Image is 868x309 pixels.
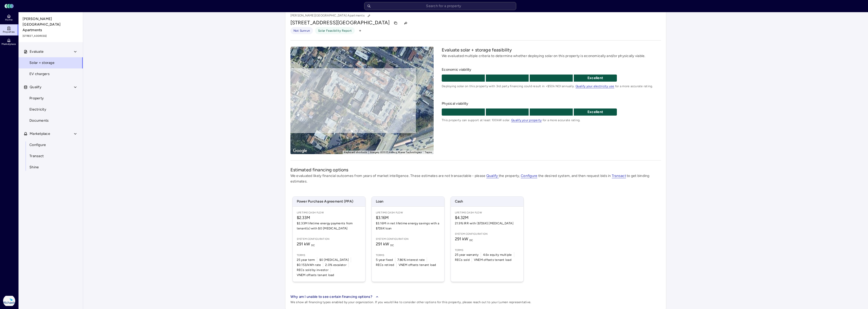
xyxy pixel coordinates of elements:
[442,101,661,106] span: Physical viability
[455,257,470,262] span: RECs sold
[364,2,516,10] input: Search for a property
[297,211,361,215] span: Lifetime Cash Flow
[469,239,473,242] sub: DC
[290,167,661,173] h2: Estimated financing options
[18,139,83,151] a: Configure
[19,46,83,57] button: Evaluate
[612,174,626,178] a: Transact
[311,244,315,247] sub: DC
[18,93,83,104] a: Property
[30,84,41,90] span: Qualify
[293,197,365,206] span: Power Purchase Agreement (PPA)
[399,262,436,267] span: VNEM offsets tenant load
[18,57,83,68] a: Solar + storage
[292,196,365,282] a: Power Purchase Agreement (PPA)Lifetime Cash Flow$2.33M$2.33M lifetime energy payments from tenant...
[30,49,44,54] span: Evaluate
[3,295,15,307] img: The Michaels Organization
[376,257,393,262] span: 5-year fixed
[30,131,50,137] span: Marketplace
[376,215,440,221] span: $3.16M
[376,211,440,215] span: Lifetime Cash Flow
[442,84,661,89] span: Deploying solar on this property with 3rd party financing could result in >$50k NOI annually. for...
[337,20,390,26] span: [GEOGRAPHIC_DATA]
[29,96,44,101] span: Property
[319,257,349,262] span: $0 [MEDICAL_DATA]
[442,47,661,53] h2: Evaluate solar + storage feasibility
[574,109,617,115] p: Excellent
[5,18,12,21] span: Home
[315,27,355,34] button: Solar Feasibility Report
[425,151,432,154] a: Terms (opens in new tab)
[511,118,542,122] a: Qualify your property
[297,272,334,278] span: VNEM offsets tenant load
[483,252,512,257] span: 4.6x equity multiple
[455,252,479,257] span: 25 year warranty
[29,153,44,159] span: Transact
[297,253,361,257] span: Terms
[290,300,531,305] span: We show all financing types enabled by your organization. If you would like to consider other opt...
[455,215,519,221] span: $4.32M
[23,16,79,33] span: [PERSON_NAME][GEOGRAPHIC_DATA] Apartments
[397,257,425,262] span: 7.86% interest rate
[486,174,499,178] a: Qualify
[29,165,39,170] span: Shine
[297,221,361,231] span: $2.33M lifetime energy payments from tenant(s) with $0 [MEDICAL_DATA]
[29,71,50,77] span: EV chargers
[390,244,394,247] sub: DC
[451,197,523,206] span: Cash
[297,242,315,246] span: 291 kW
[521,174,537,178] a: Configure
[29,60,54,66] span: Solar + storage
[442,53,661,59] p: We evaluated multiple criteria to determine whether deploying solar on this property is economica...
[290,173,661,184] p: We evaluated likely financial outcomes from years of market intelligence. These estimates are not...
[372,197,444,206] span: Loan
[290,27,313,34] button: Not Sunrun
[455,232,519,236] span: System configuration
[18,104,83,115] a: Electricity
[3,30,15,33] span: Properties
[442,118,661,123] span: This property can support at least 100kW solar. for a more accurate rating.
[325,262,346,267] span: 2.0% escalator
[297,267,328,272] span: RECs sold by investor
[376,221,440,231] span: $3.16M in net lifetime energy savings with a $726K loan
[474,257,511,262] span: VNEM offsets tenant load
[574,75,617,81] p: Excellent
[18,162,83,173] a: Shine
[376,253,440,257] span: Terms
[372,196,445,282] a: LoanLifetime Cash Flow$3.16M$3.16M in net lifetime energy savings with a $726K loanSystem configu...
[297,262,321,267] span: $0.153/kWh rate
[376,242,394,246] span: 291 kW
[451,196,524,282] a: CashLifetime Cash Flow$4.32M21.9% IRR with ($726K) [MEDICAL_DATA]System configuration291 kW DCTer...
[370,151,422,154] span: Imagery ©2025 Airbus, Maxar Technologies
[29,118,49,123] span: Documents
[18,151,83,162] a: Transact
[576,84,614,88] a: Qualify your electricity use
[18,68,83,80] a: EV chargers
[19,128,83,139] button: Marketplace
[455,211,519,215] span: Lifetime Cash Flow
[292,148,308,154] img: Google
[19,82,83,93] button: Qualify
[290,12,372,19] p: [PERSON_NAME][GEOGRAPHIC_DATA] Apartments
[442,67,661,72] span: Economic viability
[376,262,394,267] span: RECs retired
[297,257,315,262] span: 25 year term
[293,28,310,33] span: Not Sunrun
[290,294,531,300] button: Why am I unable to see certain financing options?
[29,142,46,148] span: Configure
[297,237,361,241] span: System configuration
[2,43,16,46] span: Marketplace
[318,28,352,33] span: Solar Feasibility Report
[290,20,337,26] span: [STREET_ADDRESS]
[376,237,440,241] span: System configuration
[29,107,46,112] span: Electricity
[23,34,79,38] span: [STREET_ADDRESS]
[297,215,361,221] span: $2.33M
[292,148,308,154] a: Open this area in Google Maps (opens a new window)
[455,248,519,252] span: Terms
